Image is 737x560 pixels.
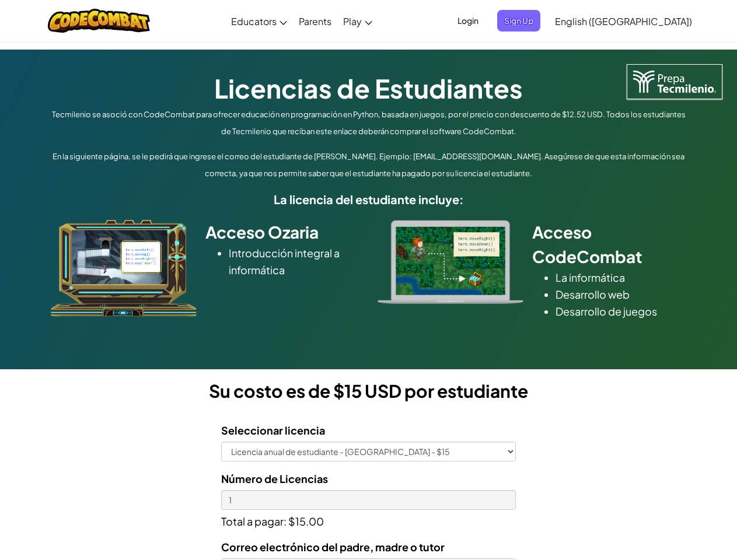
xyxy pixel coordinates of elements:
[221,538,445,555] label: Correo electrónico del padre, madre o tutor
[293,5,337,37] a: Parents
[48,70,690,106] h1: Licencias de Estudiantes
[48,106,690,140] p: Tecmilenio se asoció con CodeCombat para ofrecer educación en programación en Python, basada en j...
[48,9,150,33] img: CodeCombat logo
[337,5,378,37] a: Play
[221,510,516,530] p: Total a pagar: $15.00
[556,269,687,286] li: La informática
[225,5,293,37] a: Educators
[51,220,197,317] img: ozaria_acodus.png
[450,10,485,32] button: Login
[378,220,523,304] img: type_real_code.png
[556,303,687,320] li: Desarrollo de juegos
[343,15,362,27] span: Play
[497,10,540,32] button: Sign Up
[48,190,690,208] h5: La licencia del estudiante incluye:
[221,470,328,487] label: Número de Licencias
[48,148,690,182] p: En la siguiente página, se le pedirá que ingrese el correo del estudiante de [PERSON_NAME]. Ejemp...
[532,220,687,269] h2: Acceso CodeCombat
[221,422,325,439] label: Seleccionar licencia
[205,220,360,244] h2: Acceso Ozaria
[229,244,360,278] li: Introducción integral a informática
[556,286,687,303] li: Desarrollo web
[627,64,722,99] img: Tecmilenio logo
[555,15,692,27] span: English ([GEOGRAPHIC_DATA])
[231,15,277,27] span: Educators
[549,5,698,37] a: English ([GEOGRAPHIC_DATA])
